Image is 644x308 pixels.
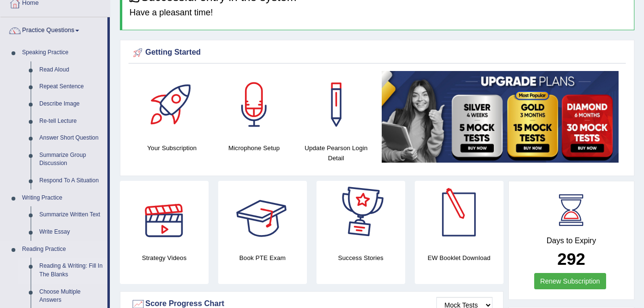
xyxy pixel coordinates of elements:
a: Practice Questions [0,17,107,41]
h4: EW Booklet Download [415,253,503,263]
a: Writing Practice [18,190,107,207]
a: Write Essay [35,224,107,241]
h4: Update Pearson Login Detail [300,143,372,163]
a: Summarize Written Text [35,206,107,224]
a: Reading Practice [18,241,107,258]
a: Re-tell Lecture [35,113,107,130]
a: Speaking Practice [18,44,107,61]
a: Answer Short Question [35,130,107,147]
div: Getting Started [131,46,623,60]
h4: Your Subscription [136,143,208,153]
a: Describe Image [35,95,107,113]
h4: Microphone Setup [218,143,290,153]
h4: Success Stories [316,253,405,263]
b: 292 [557,249,585,268]
h4: Have a pleasant time! [129,8,627,18]
h4: Book PTE Exam [218,253,307,263]
a: Renew Subscription [534,273,607,289]
h4: Days to Expiry [519,237,623,245]
a: Repeat Sentence [35,78,107,95]
a: Reading & Writing: Fill In The Blanks [35,258,107,283]
a: Respond To A Situation [35,172,107,190]
a: Read Aloud [35,61,107,79]
a: Summarize Group Discussion [35,147,107,172]
img: small5.jpg [382,71,619,163]
h4: Strategy Videos [120,253,209,263]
